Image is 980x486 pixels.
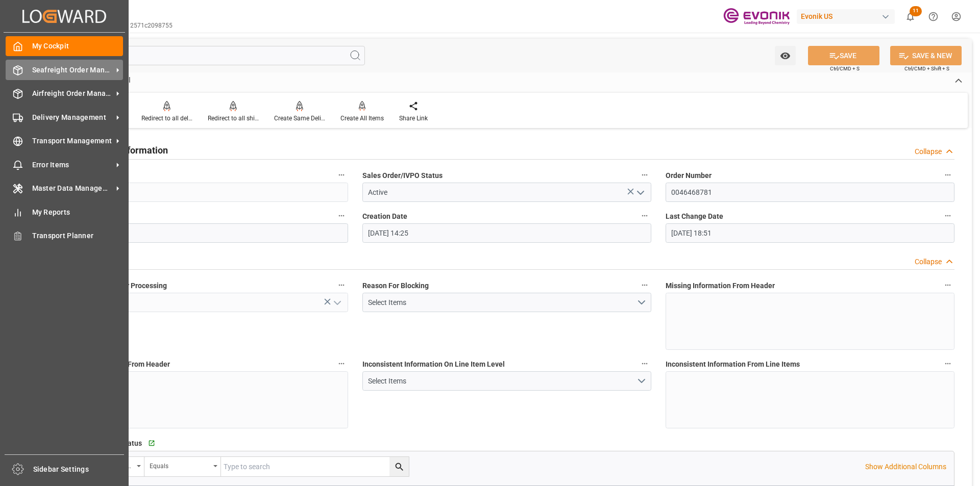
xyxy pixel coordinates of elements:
button: Reason For Blocking [638,278,651,292]
button: Evonik US [797,7,899,26]
input: DD.MM.YYYY HH:MM [362,223,651,243]
button: open menu [144,457,221,476]
span: Ctrl/CMD + S [830,65,860,72]
span: Reason For Blocking [362,280,429,291]
div: Equals [150,459,210,471]
span: Missing Information From Header [666,280,775,291]
span: Transport Management [32,136,113,146]
div: Collapse [915,146,942,157]
button: Inconsistent Information From Line Items [941,357,954,370]
span: 11 [910,6,922,16]
span: Inconsistent Information From Line Items [666,359,800,370]
span: Inconsistent Information On Line Item Level [362,359,505,370]
button: search button [389,457,409,476]
span: Airfreight Order Management [32,88,113,99]
button: Order Number [941,168,954,182]
span: My Cockpit [32,41,124,52]
span: Creation Date [362,211,407,222]
div: Redirect to all shipments [208,114,259,123]
span: Order Number [666,170,712,181]
span: Sales Order/IVPO Status [362,170,443,181]
div: Share Link [399,114,428,123]
span: Ctrl/CMD + Shift + S [904,65,949,72]
span: Sidebar Settings [33,464,125,475]
div: Select Items [368,297,636,308]
span: Last Change Date [666,211,723,222]
button: Order Type (SAP) [335,209,348,222]
button: open menu [775,46,796,65]
div: Select Items [368,376,636,387]
button: Missing Information From Header [941,278,954,292]
a: My Reports [6,202,123,222]
div: Collapse [915,257,942,267]
button: open menu [329,295,344,311]
button: Blocked From Further Processing [335,278,348,292]
button: open menu [362,371,651,391]
button: code [335,168,348,182]
span: Master Data Management [32,183,113,194]
button: SAVE [808,46,879,65]
button: Inconsistent Information On Line Item Level [638,357,651,370]
button: Missing Master Data From Header [335,357,348,370]
button: open menu [632,185,647,200]
input: Search Fields [47,46,365,65]
div: Create All Items [340,114,384,123]
button: Help Center [922,5,945,28]
button: SAVE & NEW [890,46,962,65]
div: Create Same Delivery Date [274,114,325,123]
button: Sales Order/IVPO Status [638,168,651,182]
span: My Reports [32,207,124,218]
div: Evonik US [797,9,895,24]
button: show 11 new notifications [899,5,922,28]
a: Transport Planner [6,226,123,246]
button: open menu [362,293,651,312]
span: Seafreight Order Management [32,65,113,75]
img: Evonik-brand-mark-Deep-Purple-RGB.jpeg_1700498283.jpeg [723,8,790,25]
a: My Cockpit [6,36,123,56]
p: Show Additional Columns [865,462,946,472]
button: Creation Date [638,209,651,222]
div: Redirect to all deliveries [141,114,192,123]
input: DD.MM.YYYY HH:MM [666,223,954,243]
button: Last Change Date [941,209,954,222]
span: Transport Planner [32,231,124,241]
span: Error Items [32,160,113,170]
span: Delivery Management [32,112,113,123]
input: Type to search [221,457,409,476]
